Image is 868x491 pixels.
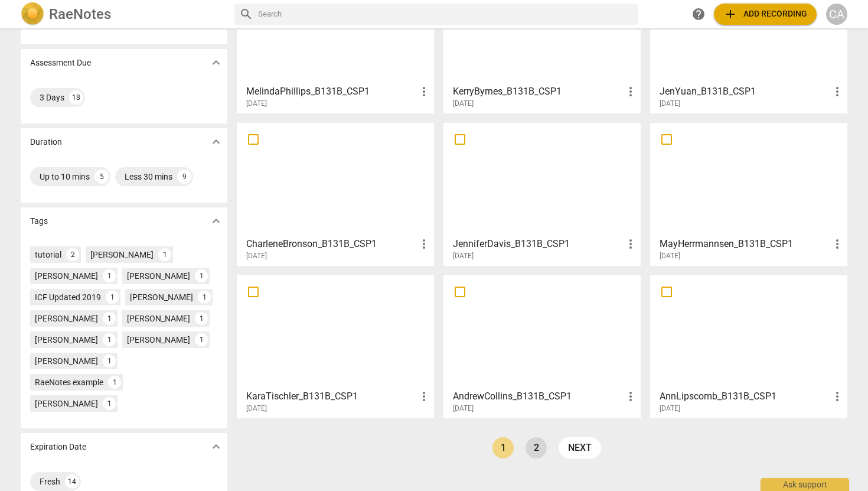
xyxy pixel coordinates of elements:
[448,279,637,413] a: AndrewCollins_B131B_CSP1[DATE]
[35,376,103,388] div: RaeNotes example
[624,389,638,404] span: more_vert
[127,313,190,324] div: [PERSON_NAME]
[94,170,109,184] div: 5
[492,437,514,459] a: Page 1 is your current page
[246,251,267,261] span: [DATE]
[108,376,121,389] div: 1
[660,84,830,99] h3: JenYuan_B131B_CSP1
[40,171,90,183] div: Up to 10 mins
[207,54,225,71] button: Show more
[177,170,191,184] div: 9
[246,404,267,414] span: [DATE]
[195,333,208,346] div: 1
[35,334,98,346] div: [PERSON_NAME]
[195,312,208,325] div: 1
[453,237,624,251] h3: JenniferDavis_B131B_CSP1
[624,237,638,251] span: more_vert
[246,84,417,99] h3: MelindaPhillips_B131B_CSP1
[65,474,79,489] div: 14
[660,389,830,404] h3: AnnLipscomb_B131B_CSP1
[660,251,680,261] span: [DATE]
[106,291,119,304] div: 1
[453,99,474,109] span: [DATE]
[830,84,844,99] span: more_vert
[559,437,601,459] a: next
[30,57,91,69] p: Assessment Due
[127,270,190,282] div: [PERSON_NAME]
[624,84,638,99] span: more_vert
[207,438,225,456] button: Show more
[723,7,738,21] span: add
[30,215,48,227] p: Tags
[69,90,83,105] div: 18
[761,478,849,491] div: Ask support
[103,333,116,346] div: 1
[103,269,116,282] div: 1
[158,248,171,261] div: 1
[688,4,709,25] a: Help
[417,389,431,404] span: more_vert
[195,269,208,282] div: 1
[35,291,101,303] div: ICF Updated 2019
[241,279,430,413] a: KaraTischler_B131B_CSP1[DATE]
[30,441,86,453] p: Expiration Date
[654,279,843,413] a: AnnLipscomb_B131B_CSP1[DATE]
[241,127,430,261] a: CharleneBronson_B131B_CSP1[DATE]
[714,4,817,25] button: Upload
[209,56,223,70] span: expand_more
[40,476,60,487] div: Fresh
[246,99,267,109] span: [DATE]
[40,92,64,103] div: 3 Days
[691,7,706,21] span: help
[125,171,172,183] div: Less 30 mins
[35,355,98,367] div: [PERSON_NAME]
[207,212,225,230] button: Show more
[448,127,637,261] a: JenniferDavis_B131B_CSP1[DATE]
[207,133,225,151] button: Show more
[35,249,61,261] div: tutorial
[66,248,79,261] div: 2
[90,249,154,261] div: [PERSON_NAME]
[35,313,98,324] div: [PERSON_NAME]
[21,2,225,26] a: LogoRaeNotes
[103,355,116,368] div: 1
[35,398,98,409] div: [PERSON_NAME]
[830,389,844,404] span: more_vert
[660,237,830,251] h3: MayHerrmannsen_B131B_CSP1
[660,99,680,109] span: [DATE]
[103,397,116,410] div: 1
[130,291,193,303] div: [PERSON_NAME]
[830,237,844,251] span: more_vert
[30,136,62,148] p: Duration
[209,214,223,228] span: expand_more
[526,437,547,459] a: Page 2
[453,389,624,404] h3: AndrewCollins_B131B_CSP1
[258,5,634,24] input: Search
[209,440,223,454] span: expand_more
[417,237,431,251] span: more_vert
[127,334,190,346] div: [PERSON_NAME]
[246,389,417,404] h3: KaraTischler_B131B_CSP1
[209,135,223,149] span: expand_more
[198,291,211,304] div: 1
[35,270,98,282] div: [PERSON_NAME]
[826,4,847,25] button: CA
[453,84,624,99] h3: KerryByrnes_B131B_CSP1
[239,7,253,21] span: search
[453,251,474,261] span: [DATE]
[21,2,44,26] img: Logo
[654,127,843,261] a: MayHerrmannsen_B131B_CSP1[DATE]
[103,312,116,325] div: 1
[660,404,680,414] span: [DATE]
[723,7,807,21] span: Add recording
[417,84,431,99] span: more_vert
[453,404,474,414] span: [DATE]
[246,237,417,251] h3: CharleneBronson_B131B_CSP1
[49,6,111,22] h2: RaeNotes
